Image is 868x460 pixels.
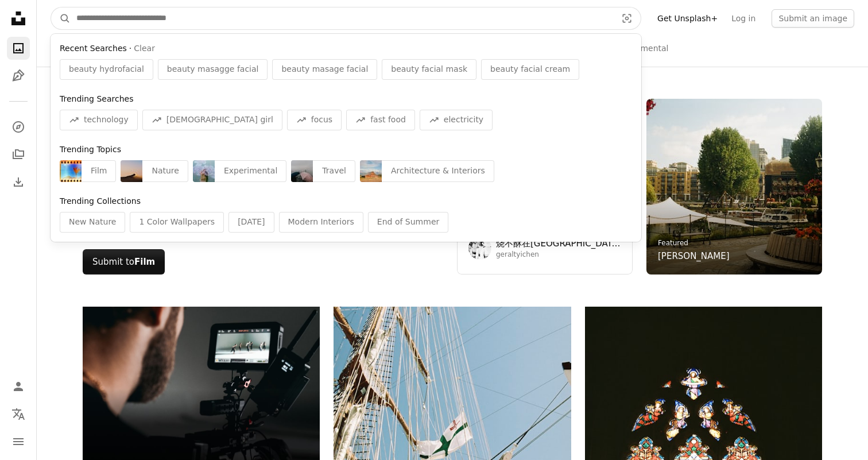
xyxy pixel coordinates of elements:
img: premium_photo-1755890950394-d560a489a3c6 [193,160,215,182]
img: premium_photo-1755882951561-7164bd8427a2 [360,160,382,182]
span: beauty facial mask [391,64,467,75]
a: Illustrations [7,64,30,87]
span: 烧不酥在[GEOGRAPHIC_DATA]的 [496,237,621,250]
img: premium_photo-1698585173008-5dbb55374918 [60,160,82,182]
a: Avatar of user 烧不酥在上海 老的烧不酥在[GEOGRAPHIC_DATA]的geraltyichen [468,237,621,260]
form: Find visuals sitewide [51,7,641,30]
button: Visual search [613,7,641,29]
img: premium_photo-1751520788468-d3b7b4b94a8e [121,160,142,182]
button: Search Unsplash [51,7,71,29]
span: electricity [444,114,483,126]
span: Recent Searches [60,43,127,55]
span: Trending Collections [60,196,141,206]
a: Experimental [615,30,668,67]
a: Home — Unsplash [7,7,30,32]
span: focus [311,114,332,126]
span: geraltyichen [496,250,621,260]
button: Submit toFilm [83,249,165,275]
a: [PERSON_NAME] [658,249,730,263]
div: [DATE] [228,212,274,233]
span: Trending Searches [60,94,133,103]
span: technology [84,114,129,126]
strong: Film [134,257,155,267]
button: Submit an image [772,9,854,28]
div: Experimental [215,160,286,182]
div: New Nature [60,212,125,233]
a: Log in [724,9,762,28]
div: · [60,43,632,55]
div: Nature [142,160,188,182]
button: Language [7,403,30,426]
a: Log in / Sign up [7,375,30,398]
a: Get Unsplash+ [650,9,724,28]
div: End of Summer [368,212,448,233]
div: 1 Color Wallpapers [130,212,224,233]
button: Menu [7,430,30,453]
a: Explore [7,115,30,138]
button: Clear [134,43,155,55]
span: [DEMOGRAPHIC_DATA] girl [166,114,273,126]
a: Collections [7,143,30,166]
a: Featured [658,239,688,247]
div: Modern Interiors [279,212,363,233]
span: beauty facial cream [490,64,570,75]
img: Avatar of user 烧不酥在上海 老的 [468,237,491,260]
img: premium_photo-1756177506526-26fb2a726f4a [291,160,313,182]
div: Film [82,160,116,182]
a: Download History [7,171,30,194]
span: beauty masage facial [281,64,368,75]
span: beauty hydrofacial [69,64,144,75]
span: beauty masagge facial [167,64,259,75]
a: Photos [7,37,30,60]
div: Architecture & Interiors [382,160,494,182]
span: Trending Topics [60,145,121,154]
span: fast food [370,114,406,126]
div: Travel [313,160,355,182]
